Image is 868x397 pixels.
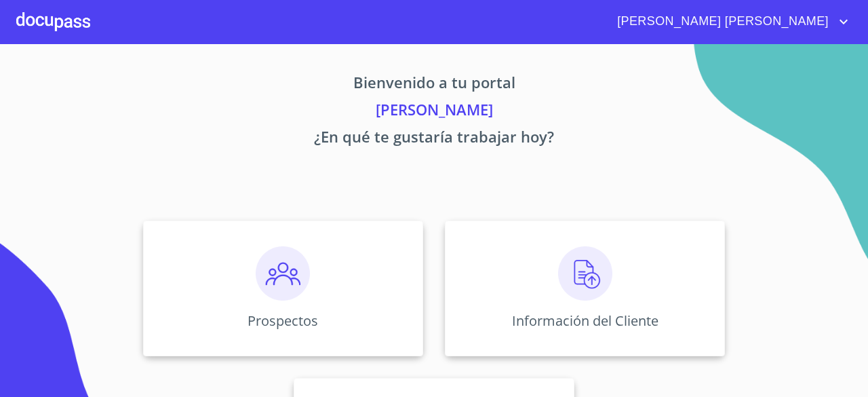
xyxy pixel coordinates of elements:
p: Información del Cliente [512,311,658,330]
p: Bienvenido a tu portal [16,71,852,98]
p: ¿En qué te gustaría trabajar hoy? [16,126,852,153]
img: prospectos.png [256,246,310,301]
span: [PERSON_NAME] [PERSON_NAME] [607,11,835,33]
p: [PERSON_NAME] [16,98,852,126]
img: carga.png [558,246,612,301]
button: account of current user [607,11,852,33]
p: Prospectos [248,311,318,330]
